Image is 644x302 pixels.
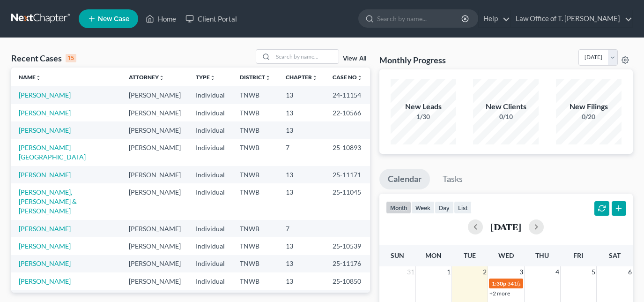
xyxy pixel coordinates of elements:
span: Wed [498,251,514,259]
td: 7 [278,220,325,237]
div: 0/20 [556,112,622,121]
i: unfold_more [159,75,164,81]
td: 25-10850 [325,272,370,290]
h2: [DATE] [490,222,521,232]
h3: Monthly Progress [379,54,446,66]
button: list [454,201,472,214]
div: Recent Cases [11,53,76,64]
span: New Case [98,15,129,23]
input: Search by name... [377,10,463,27]
div: New Clients [473,101,539,112]
i: unfold_more [210,75,215,81]
span: 1:30p [492,280,506,287]
td: 13 [278,104,325,121]
td: Individual [188,220,232,237]
td: TNWB [232,121,278,139]
span: Tue [464,251,476,259]
a: Calendar [379,169,430,189]
td: Individual [188,86,232,104]
td: [PERSON_NAME] [121,139,188,166]
td: Individual [188,272,232,290]
span: 5 [591,266,596,278]
td: [PERSON_NAME] [121,237,188,255]
td: 13 [278,183,325,219]
a: Law Office of T. [PERSON_NAME] [511,10,632,27]
a: [PERSON_NAME], [PERSON_NAME] & [PERSON_NAME] [19,188,77,215]
button: day [435,201,454,214]
div: New Leads [391,101,456,112]
i: unfold_more [265,75,271,81]
a: Case Nounfold_more [333,74,363,81]
td: TNWB [232,86,278,104]
td: Individual [188,139,232,166]
button: month [386,201,411,214]
td: [PERSON_NAME] [121,104,188,121]
a: [PERSON_NAME] [19,277,71,285]
a: View All [343,55,366,62]
td: [PERSON_NAME] [121,121,188,139]
td: Individual [188,255,232,272]
td: 25-10893 [325,139,370,166]
td: 13 [278,255,325,272]
i: unfold_more [312,75,318,81]
td: Individual [188,104,232,121]
td: 13 [278,86,325,104]
td: 25-11045 [325,183,370,219]
div: 15 [66,54,76,62]
td: [PERSON_NAME] [121,255,188,272]
td: 25-11176 [325,255,370,272]
td: TNWB [232,139,278,166]
span: 6 [627,266,633,278]
a: [PERSON_NAME] [19,109,71,117]
span: Fri [573,251,583,259]
td: TNWB [232,255,278,272]
span: Sun [391,251,404,259]
td: 25-11171 [325,166,370,183]
a: Home [141,10,181,27]
a: Nameunfold_more [19,74,41,81]
td: Individual [188,237,232,255]
td: [PERSON_NAME] [121,220,188,237]
a: [PERSON_NAME] [19,225,71,233]
td: [PERSON_NAME] [121,166,188,183]
a: Help [479,10,510,27]
span: 2 [482,266,488,278]
span: 3 [518,266,524,278]
td: 22-10566 [325,104,370,121]
a: Attorneyunfold_more [129,74,164,81]
a: Districtunfold_more [240,74,271,81]
span: 1 [446,266,452,278]
a: [PERSON_NAME] [19,91,71,99]
input: Search by name... [273,50,339,63]
div: 1/30 [391,112,456,121]
td: TNWB [232,183,278,219]
a: [PERSON_NAME] [19,242,71,250]
i: unfold_more [357,75,363,81]
a: Tasks [434,169,471,189]
div: 0/10 [473,112,539,121]
div: New Filings [556,101,622,112]
td: [PERSON_NAME] [121,272,188,290]
td: TNWB [232,104,278,121]
a: [PERSON_NAME] [19,259,71,267]
span: Mon [425,251,442,259]
a: Typeunfold_more [196,74,215,81]
td: 25-10539 [325,237,370,255]
a: [PERSON_NAME] [19,171,71,179]
td: 13 [278,272,325,290]
td: Individual [188,121,232,139]
td: 13 [278,237,325,255]
span: 31 [406,266,415,278]
a: Client Portal [181,10,242,27]
span: 4 [555,266,560,278]
td: 13 [278,166,325,183]
td: TNWB [232,237,278,255]
td: [PERSON_NAME] [121,183,188,219]
a: Chapterunfold_more [286,74,318,81]
td: 7 [278,139,325,166]
span: Thu [535,251,549,259]
button: week [411,201,435,214]
td: TNWB [232,272,278,290]
a: [PERSON_NAME] [19,126,71,134]
a: [PERSON_NAME][GEOGRAPHIC_DATA] [19,143,86,161]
